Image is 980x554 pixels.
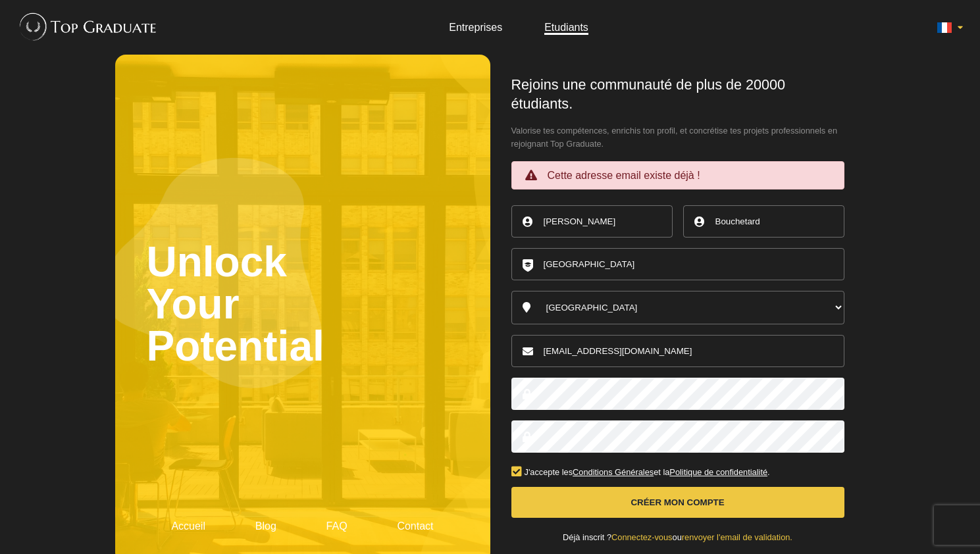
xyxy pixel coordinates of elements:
[511,76,844,114] h1: Rejoins une communauté de plus de 20000 étudiants.
[669,467,767,477] a: Politique de confidentialité
[511,248,844,280] input: Ecole
[611,532,672,542] a: Connectez-vous
[511,534,844,542] div: Déjà inscrit ? ou
[326,520,348,532] a: FAQ
[683,205,844,238] input: Nom
[255,520,276,532] a: Blog
[511,468,770,477] label: J'accepte les et la .
[449,22,502,33] a: Entreprises
[573,467,654,477] a: Conditions Générales
[171,520,205,532] a: Accueil
[13,7,157,46] img: Top Graduate
[511,487,844,518] button: Créer mon compte
[147,86,459,521] h2: Unlock Your Potential
[544,22,588,33] a: Etudiants
[511,161,844,189] div: Cette adresse email existe déjà !
[682,532,792,542] a: renvoyer l'email de validation.
[511,124,844,151] span: Valorise tes compétences, enrichis ton profil, et concrétise tes projets professionnels en rejoig...
[397,520,433,532] a: Contact
[511,205,673,238] input: Prénom
[511,335,844,367] input: Email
